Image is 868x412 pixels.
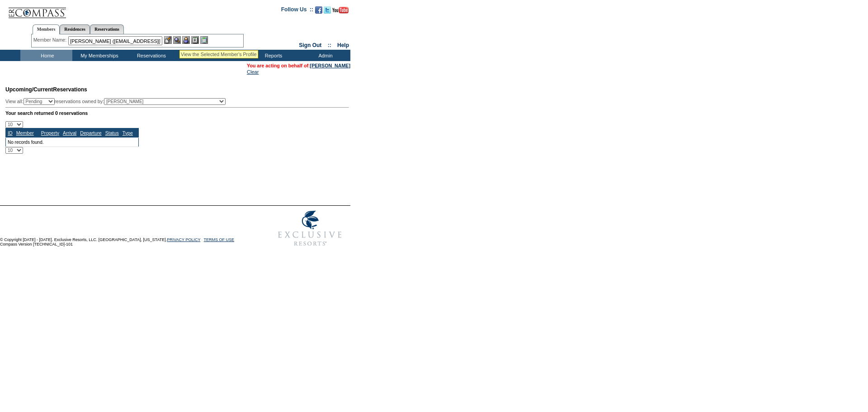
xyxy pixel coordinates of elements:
td: Follow Us :: [281,5,313,16]
div: View the Selected Member's Profile [181,52,257,57]
img: Reservations [191,36,199,44]
img: Follow us on Twitter [324,6,331,14]
img: b_edit.gif [164,36,172,44]
a: Departure [80,130,101,136]
span: Upcoming/Current [5,86,53,93]
a: Status [105,130,119,136]
a: Arrival [63,130,76,136]
a: PRIVACY POLICY [167,237,200,242]
td: Vacation Collection [176,50,246,61]
a: Property [41,130,59,136]
a: Members [33,24,60,34]
span: Reservations [5,86,87,93]
a: Sign Out [299,42,321,48]
div: Member Name: [33,36,68,44]
a: Clear [247,69,259,75]
img: Become our fan on Facebook [315,6,322,14]
a: Follow us on Twitter [324,9,331,14]
td: Home [20,50,72,61]
a: TERMS OF USE [204,237,235,242]
a: [PERSON_NAME] [310,63,350,68]
a: Reservations [90,24,124,34]
td: Admin [298,50,350,61]
td: No records found. [6,137,139,147]
span: :: [328,42,331,48]
a: Become our fan on Facebook [315,9,322,14]
img: Subscribe to our YouTube Channel [332,7,349,14]
a: ID [8,130,13,136]
img: b_calculator.gif [200,36,208,44]
img: Exclusive Resorts [269,206,350,251]
a: Residences [60,24,90,34]
a: Help [337,42,349,48]
div: View all: reservations owned by: [5,98,230,105]
img: Impersonate [182,36,190,44]
a: Type [123,130,133,136]
font: You are acting on behalf of: [247,63,350,68]
td: My Memberships [72,50,124,61]
div: Your search returned 0 reservations [5,110,349,116]
td: Reservations [124,50,176,61]
a: Subscribe to our YouTube Channel [332,9,349,14]
a: Member [16,130,34,136]
img: View [173,36,181,44]
td: Reports [246,50,298,61]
